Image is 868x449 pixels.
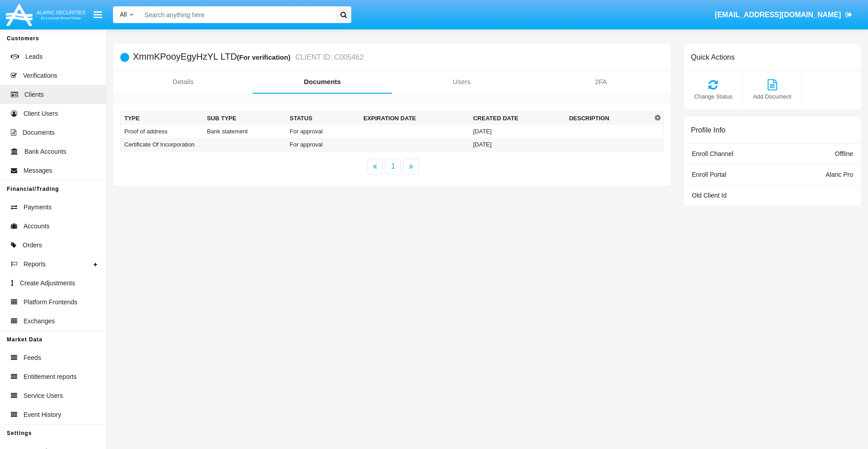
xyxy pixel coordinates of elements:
[692,171,726,178] span: Enroll Portal
[24,260,46,269] span: Reports
[133,52,363,62] h5: XmmKPooyEgyHzYL LTD
[469,112,565,125] th: Created Date
[286,125,360,138] td: For approval
[835,150,853,157] span: Offline
[24,391,63,401] span: Service Users
[140,6,333,23] input: Search
[24,317,55,326] span: Exchanges
[531,71,670,93] a: 2FA
[25,52,42,61] span: Leads
[24,109,58,118] span: Client Users
[5,1,87,28] img: Logo image
[113,159,670,175] nav: paginator
[691,53,735,61] h6: Quick Actions
[121,112,203,125] th: Type
[120,11,127,18] span: All
[24,147,66,156] span: Bank Accounts
[689,92,738,101] span: Change Status
[293,54,363,61] small: CLIENT ID: C005462
[23,241,42,250] span: Orders
[24,203,52,212] span: Payments
[253,71,392,93] a: Documents
[692,192,726,199] span: Old Client Id
[360,112,470,125] th: Expiration date
[692,150,733,157] span: Enroll Channel
[24,298,77,307] span: Platform Frontends
[121,138,203,151] td: Certificate Of Incorporation
[23,71,57,80] span: Verifications
[113,71,253,93] a: Details
[113,10,140,19] a: All
[286,112,360,125] th: Status
[469,138,565,151] td: [DATE]
[23,128,55,137] span: Documents
[747,92,797,101] span: Add Document
[20,279,75,288] span: Create Adjustments
[469,125,565,138] td: [DATE]
[237,52,293,62] div: (For verification)
[566,112,652,125] th: Description
[24,353,41,363] span: Feeds
[24,372,77,382] span: Entitlement reports
[24,166,52,175] span: Messages
[715,11,841,19] span: [EMAIL_ADDRESS][DOMAIN_NAME]
[826,171,853,178] span: Alaric Pro
[203,112,286,125] th: Sub Type
[203,125,286,138] td: Bank statement
[121,125,203,138] td: Proof of address
[392,71,531,93] a: Users
[691,126,725,134] h6: Profile Info
[24,222,50,231] span: Accounts
[24,90,44,99] span: Clients
[711,2,857,28] a: [EMAIL_ADDRESS][DOMAIN_NAME]
[24,410,61,420] span: Event History
[286,138,360,151] td: For approval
